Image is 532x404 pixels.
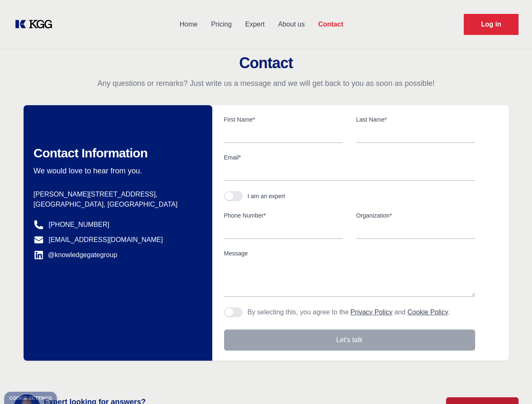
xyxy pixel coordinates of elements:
a: [EMAIL_ADDRESS][DOMAIN_NAME] [49,235,163,245]
label: Email* [224,153,475,162]
a: Home [173,13,204,35]
p: [GEOGRAPHIC_DATA], [GEOGRAPHIC_DATA] [34,199,199,210]
iframe: Chat Widget [490,364,532,404]
h2: Contact [10,55,522,72]
p: Any questions or remarks? Just write us a message and we will get back to you as soon as possible! [10,78,522,88]
label: Phone Number* [224,211,343,220]
a: Contact [311,13,350,35]
a: [PHONE_NUMBER] [49,220,110,230]
h2: Contact Information [34,146,199,161]
label: Message [224,249,475,258]
label: Last Name* [356,115,475,124]
label: First Name* [224,115,343,124]
a: @knowledgegategroup [34,250,118,260]
label: Organization* [356,211,475,220]
p: We would love to hear from you. [34,166,199,176]
a: Privacy Policy [350,308,393,316]
a: Expert [238,13,271,35]
a: Cookie Policy [407,308,448,316]
p: By selecting this, you agree to the and . [248,307,450,317]
a: KOL Knowledge Platform: Talk to Key External Experts (KEE) [13,18,59,31]
a: Pricing [204,13,238,35]
a: Request Demo [464,14,519,35]
p: [PERSON_NAME][STREET_ADDRESS], [34,189,199,199]
a: About us [271,13,311,35]
button: Let's talk [224,330,475,351]
div: I am an expert [248,192,286,200]
div: Cookie settings [9,396,52,401]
